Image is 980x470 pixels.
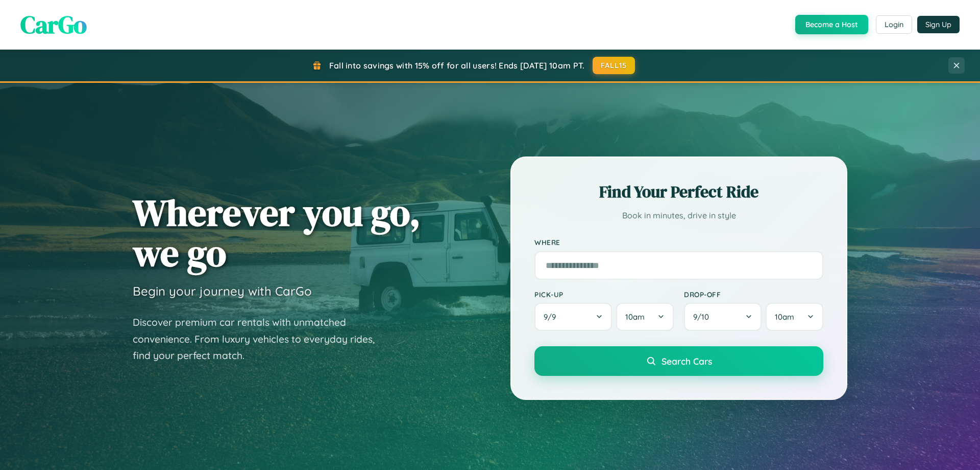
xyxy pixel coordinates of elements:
[534,181,823,203] h2: Find Your Perfect Ride
[917,16,960,33] button: Sign Up
[133,283,312,299] h3: Begin your journey with CarGo
[544,312,561,322] span: 9 / 9
[133,314,388,364] p: Discover premium car rentals with unmatched convenience. From luxury vehicles to everyday rides, ...
[534,346,823,376] button: Search Cars
[616,303,674,331] button: 10am
[133,192,421,273] h1: Wherever you go, we go
[329,60,585,71] span: Fall into savings with 15% off for all users! Ends [DATE] 10am PT.
[775,312,794,322] span: 10am
[534,290,674,299] label: Pick-up
[684,290,823,299] label: Drop-off
[534,208,823,223] p: Book in minutes, drive in style
[534,303,612,331] button: 9/9
[693,312,714,322] span: 9 / 10
[876,15,912,34] button: Login
[625,312,645,322] span: 10am
[661,355,712,367] span: Search Cars
[684,303,762,331] button: 9/10
[534,238,823,247] label: Where
[766,303,823,331] button: 10am
[593,57,635,74] button: FALL15
[795,15,868,34] button: Become a Host
[20,8,87,41] span: CarGo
